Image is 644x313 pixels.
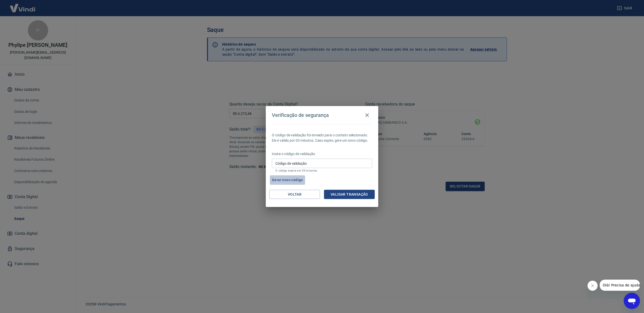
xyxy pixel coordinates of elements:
[272,133,372,143] p: O código de validação foi enviado para o contato selecionado. Ele é válido por 03 minutos. Caso e...
[624,293,640,309] iframe: Button to launch messaging window
[270,175,305,185] button: Gerar novo código
[588,281,598,291] iframe: Close message
[600,280,640,291] iframe: Message from company
[324,190,375,199] button: Validar transação
[272,112,329,118] h4: Verificação de segurança
[3,4,43,8] span: Olá! Precisa de ajuda?
[269,190,320,199] button: Voltar
[272,151,372,157] p: Insira o código de validação
[275,169,369,172] p: O código expira em 03 minutos.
